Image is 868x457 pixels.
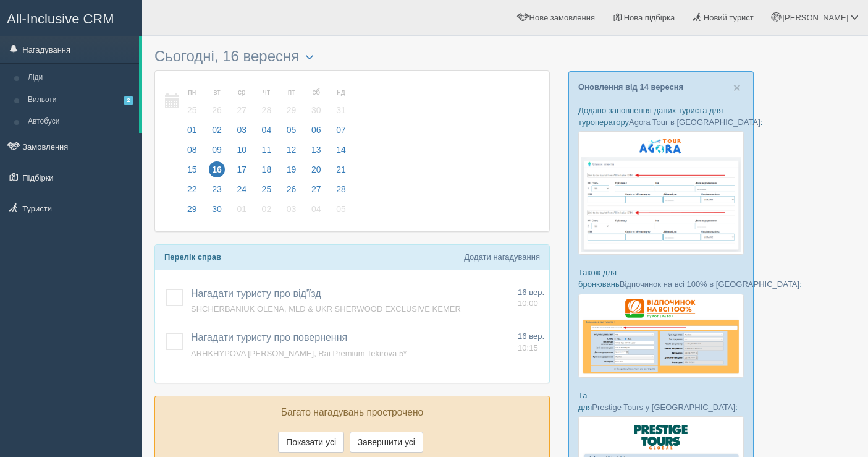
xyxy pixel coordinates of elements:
a: 20 [305,163,328,182]
span: 29 [184,201,200,217]
span: 16 [209,161,225,177]
span: All-Inclusive CRM [7,11,114,27]
span: × [733,80,741,95]
a: 12 [280,143,303,163]
small: нд [333,87,349,98]
a: 21 [329,163,350,182]
span: 21 [333,161,349,177]
a: вт 26 [205,80,229,123]
a: 26 [280,182,303,202]
span: 07 [333,122,349,138]
a: 27 [305,182,328,202]
span: 22 [184,181,200,197]
span: [PERSON_NAME] [782,13,848,22]
span: 14 [333,142,349,158]
a: Нагадати туристу про повернення [191,332,347,343]
a: 06 [305,123,328,143]
span: 30 [209,201,225,217]
span: Нова підбірка [624,13,675,22]
span: 05 [284,122,300,138]
a: 09 [205,143,229,163]
a: 28 [329,182,350,202]
span: 18 [259,161,275,177]
a: Нагадати туристу про від'їзд [191,288,321,299]
a: SHCHERBANIUK OLENA, MLD & UKR SHERWOOD EXCLUSIVE KEMER [191,304,461,314]
span: 10:00 [518,299,538,308]
a: 22 [180,182,204,202]
span: 30 [308,102,324,118]
a: Оновлення від 14 вересня [578,82,683,92]
a: 16 [205,163,229,182]
button: Показати усі [278,432,344,453]
a: ARHKHYPOVA [PERSON_NAME], Rai Premium Tekirova 5* [191,349,407,358]
span: 04 [259,122,275,138]
a: 08 [180,143,204,163]
a: 29 [180,202,204,222]
img: otdihnavse100--%D1%84%D0%BE%D1%80%D0%BC%D0%B0-%D0%B1%D1%80%D0%BE%D0%BD%D0%B8%D1%80%D0%BE%D0%B2%D0... [578,294,744,378]
p: Додано заповнення даних туриста для туроператору : [578,105,744,128]
a: пт 29 [280,80,303,123]
a: 05 [329,202,350,222]
a: 25 [255,182,279,202]
a: Додати нагадування [464,252,540,262]
span: Нове замовлення [529,13,595,22]
span: 02 [209,122,225,138]
a: 13 [305,143,328,163]
a: сб 30 [305,80,328,123]
a: 15 [180,163,204,182]
a: 04 [305,202,328,222]
h3: Сьогодні, 16 вересня [154,48,550,64]
span: 03 [284,201,300,217]
a: 23 [205,182,229,202]
a: 01 [230,202,253,222]
span: 28 [333,181,349,197]
span: 24 [234,181,250,197]
a: пн 25 [180,80,204,123]
button: Close [733,81,741,94]
a: 03 [280,202,303,222]
img: agora-tour-%D1%84%D0%BE%D1%80%D0%BC%D0%B0-%D0%B1%D1%80%D0%BE%D0%BD%D1%8E%D0%B2%D0%B0%D0%BD%D0%BD%... [578,131,744,255]
span: 16 вер. [518,288,544,297]
span: 31 [333,102,349,118]
span: 2 [124,96,133,105]
span: 13 [308,142,324,158]
a: 02 [205,123,229,143]
a: 19 [280,163,303,182]
p: Та для : [578,390,744,413]
a: чт 28 [255,80,279,123]
b: Перелік справ [164,252,221,262]
p: Також для бронювань : [578,267,744,290]
span: 02 [259,201,275,217]
a: 30 [205,202,229,222]
span: 04 [308,201,324,217]
a: 04 [255,123,279,143]
small: чт [259,87,275,98]
a: 10 [230,143,253,163]
a: Prestige Tours у [GEOGRAPHIC_DATA] [592,403,735,412]
a: 16 вер. 10:00 [518,287,544,310]
a: All-Inclusive CRM [1,1,141,35]
a: 03 [230,123,253,143]
a: 24 [230,182,253,202]
a: Відпочинок на всі 100% в [GEOGRAPHIC_DATA] [620,280,799,289]
a: 05 [280,123,303,143]
span: 03 [234,122,250,138]
span: 10:15 [518,343,538,352]
a: 02 [255,202,279,222]
span: 17 [234,161,250,177]
span: 16 вер. [518,331,544,341]
span: 09 [209,142,225,158]
span: 25 [184,102,200,118]
small: пт [284,87,300,98]
span: 26 [284,181,300,197]
span: 15 [184,161,200,177]
a: Agora Tour в [GEOGRAPHIC_DATA] [629,117,761,127]
span: Новий турист [704,13,754,22]
a: 14 [329,143,350,163]
a: 17 [230,163,253,182]
a: Автобуси [22,111,139,133]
